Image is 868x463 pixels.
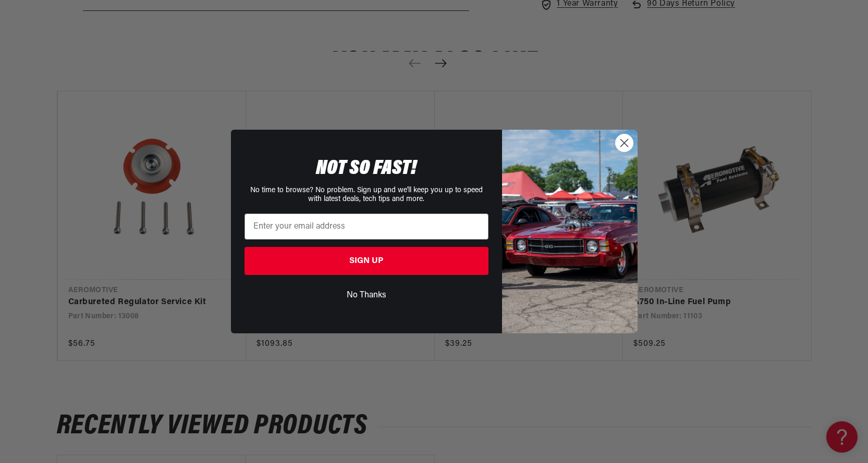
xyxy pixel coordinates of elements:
[244,247,488,275] button: SIGN UP
[316,158,417,179] span: NOT SO FAST!
[615,134,633,152] button: Close dialog
[502,130,638,333] img: 85cdd541-2605-488b-b08c-a5ee7b438a35.jpeg
[250,186,483,203] span: No time to browse? No problem. Sign up and we'll keep you up to speed with latest deals, tech tip...
[244,285,488,305] button: No Thanks
[244,214,488,240] input: Enter your email address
